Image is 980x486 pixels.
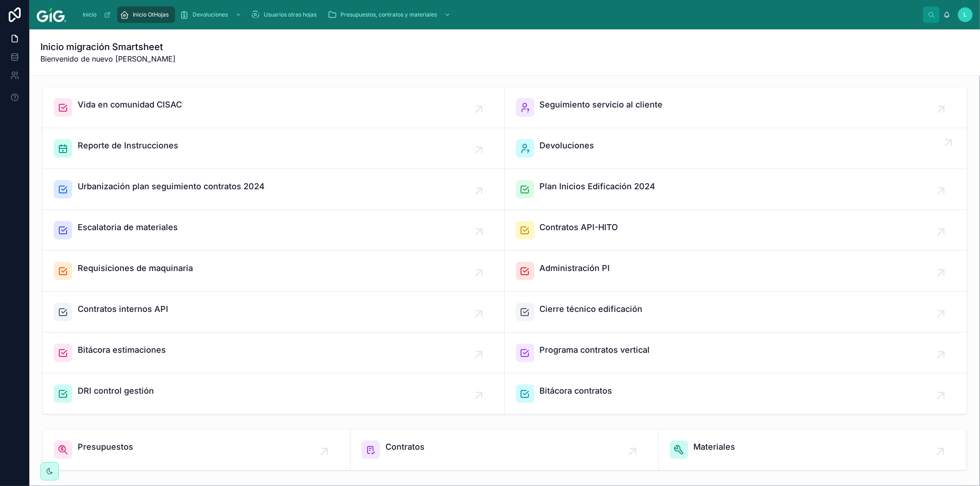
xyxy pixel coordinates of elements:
a: DRI control gestión [43,373,505,414]
a: Bitácora contratos [505,373,967,414]
span: Usuarios otras hojas [264,11,317,18]
a: Contratos internos API [43,292,505,333]
span: Bienvenido de nuevo [PERSON_NAME] [40,53,176,64]
span: Bitácora estimaciones [78,344,166,356]
span: L [964,11,967,18]
span: Devoluciones [193,11,228,18]
a: Materiales [659,429,967,470]
a: Contratos API-HITO [505,210,967,251]
a: Administración PI [505,251,967,292]
a: Escalatoria de materiales [43,210,505,251]
img: App logo [37,7,66,22]
a: Inicio OtHojas [117,6,175,23]
a: Usuarios otras hojas [248,6,323,23]
a: Bitácora estimaciones [43,333,505,373]
span: Plan Inicios Edificación 2024 [540,180,656,193]
span: Presupuestos [78,441,133,453]
a: Programa contratos vertical [505,333,967,373]
a: Presupuestos, contratos y materiales [325,6,455,23]
span: Seguimiento servicio al cliente [540,98,663,111]
a: Plan Inicios Edificación 2024 [505,169,967,210]
a: Vida en comunidad CISAC [43,87,505,128]
a: Reporte de Instrucciones [43,128,505,169]
a: Requisiciones de maquinaria [43,251,505,292]
span: Inicio OtHojas [133,11,169,18]
a: Presupuestos [43,429,351,470]
span: Vida en comunidad CISAC [78,98,182,111]
a: Seguimiento servicio al cliente [505,87,967,128]
span: Contratos internos API [78,303,168,316]
span: Devoluciones [540,139,595,152]
span: Programa contratos vertical [540,344,650,356]
a: Contratos [351,429,658,470]
span: Inicio [83,11,96,18]
span: Escalatoria de materiales [78,221,178,234]
a: Devoluciones [505,128,967,169]
span: DRI control gestión [78,384,154,397]
a: Devoluciones [177,6,246,23]
span: Requisiciones de maquinaria [78,262,193,275]
a: Cierre técnico edificación [505,292,967,333]
a: Urbanización plan seguimiento contratos 2024 [43,169,505,210]
a: Inicio [78,6,115,23]
span: Bitácora contratos [540,384,612,397]
span: Contratos [385,441,425,453]
span: Cierre técnico edificación [540,303,643,316]
h1: Inicio migración Smartsheet [40,40,176,53]
span: Contratos API-HITO [540,221,618,234]
span: Reporte de Instrucciones [78,139,178,152]
span: Materiales [694,441,736,453]
span: Presupuestos, contratos y materiales [340,11,437,18]
div: scrollable content [74,5,923,25]
span: Administración PI [540,262,610,275]
span: Urbanización plan seguimiento contratos 2024 [78,180,265,193]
